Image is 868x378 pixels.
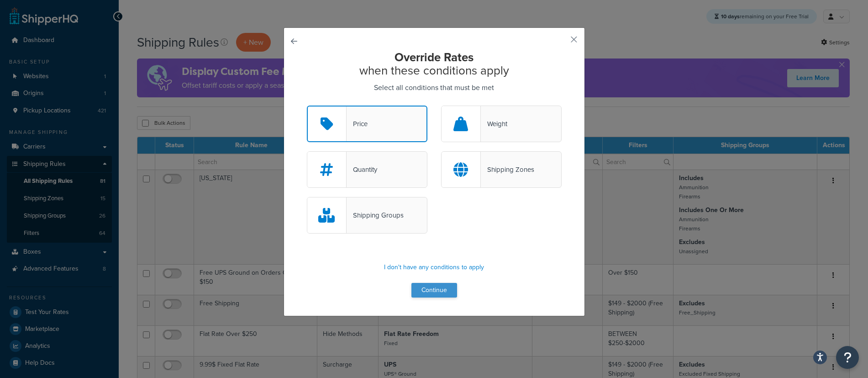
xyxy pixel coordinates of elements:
[481,163,534,176] div: Shipping Zones
[347,209,404,222] div: Shipping Groups
[307,261,562,274] p: I don't have any conditions to apply
[411,283,457,298] button: Continue
[347,117,368,130] div: Price
[395,48,473,66] strong: Override Rates
[481,117,507,130] div: Weight
[836,346,859,369] button: Open Resource Center
[307,51,562,77] h2: when these conditions apply
[347,163,377,176] div: Quantity
[307,81,562,94] p: Select all conditions that must be met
